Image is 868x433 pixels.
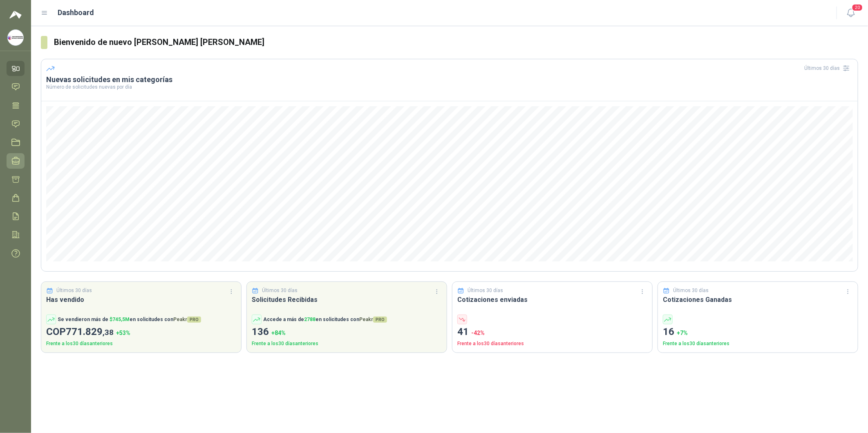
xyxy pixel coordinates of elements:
span: 2788 [304,317,315,322]
p: Frente a los 30 días anteriores [46,340,236,348]
span: ,38 [103,328,114,337]
img: Logo peakr [9,10,22,20]
button: 20 [843,6,858,20]
p: Frente a los 30 días anteriores [457,340,647,348]
img: Company Logo [8,30,23,45]
span: Peakr [173,317,201,322]
p: Últimos 30 días [57,287,92,295]
p: COP [46,324,236,340]
div: Últimos 30 días [804,62,853,75]
span: $ 745,5M [110,317,130,322]
p: 136 [252,324,442,340]
span: PRO [373,317,387,323]
h3: Cotizaciones Ganadas [663,295,853,305]
h3: Bienvenido de nuevo [PERSON_NAME] [PERSON_NAME] [54,36,858,49]
p: Número de solicitudes nuevas por día [46,85,853,89]
p: Últimos 30 días [468,287,503,295]
span: -42 % [471,330,485,336]
p: Frente a los 30 días anteriores [252,340,442,348]
h3: Cotizaciones enviadas [457,295,647,305]
span: PRO [187,317,201,323]
span: 771.829 [66,326,114,337]
h3: Nuevas solicitudes en mis categorías [46,75,853,85]
span: + 7 % [677,330,688,336]
h1: Dashboard [58,7,94,18]
p: Accede a más de en solicitudes con [263,316,387,324]
p: Últimos 30 días [262,287,298,295]
span: + 84 % [271,330,286,336]
p: Se vendieron más de en solicitudes con [58,316,201,324]
h3: Has vendido [46,295,236,305]
p: 41 [457,324,647,340]
p: Últimos 30 días [673,287,709,295]
span: 20 [852,4,863,11]
span: + 53 % [116,330,130,336]
span: Peakr [359,317,387,322]
p: Frente a los 30 días anteriores [663,340,853,348]
h3: Solicitudes Recibidas [252,295,442,305]
p: 16 [663,324,853,340]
